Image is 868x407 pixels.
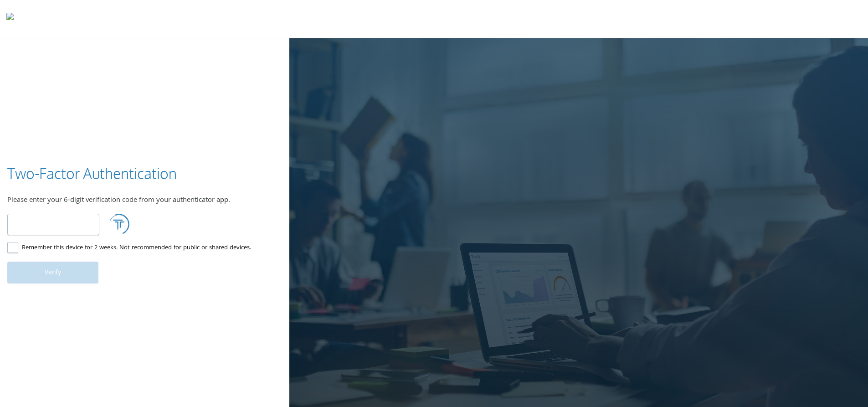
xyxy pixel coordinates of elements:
[6,10,14,28] img: todyl-logo-dark.svg
[7,262,98,283] button: Verify
[7,164,177,184] h3: Two-Factor Authentication
[7,242,251,254] label: Remember this device for 2 weeks. Not recommended for public or shared devices.
[7,195,282,207] div: Please enter your 6-digit verification code from your authenticator app.
[108,214,129,235] img: loading.svg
